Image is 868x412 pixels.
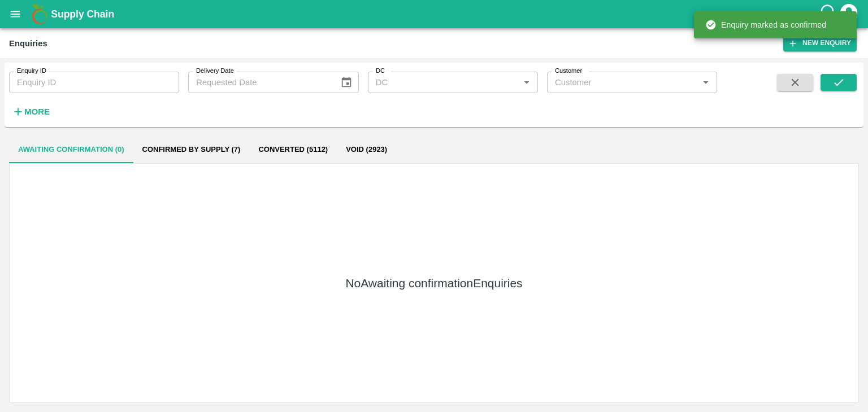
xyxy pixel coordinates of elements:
[17,67,46,76] label: Enquiry ID
[336,72,357,93] button: Choose date
[783,35,857,51] button: New Enquiry
[196,67,234,76] label: Delivery Date
[555,67,582,76] label: Customer
[698,75,713,90] button: Open
[519,75,534,90] button: Open
[24,107,50,116] strong: More
[705,15,826,35] div: Enquiry marked as confirmed
[550,75,695,90] input: Customer
[9,102,53,121] button: More
[9,72,179,93] input: Enquiry ID
[28,3,51,25] img: logo
[9,36,47,51] div: Enquiries
[345,275,522,291] h5: No Awaiting confirmation Enquiries
[819,4,839,24] div: customer-support
[376,67,385,76] label: DC
[371,75,516,90] input: DC
[249,136,337,163] button: Converted (5112)
[337,136,396,163] button: Void (2923)
[188,72,331,93] input: Requested Date
[51,6,819,22] a: Supply Chain
[2,1,28,27] button: open drawer
[133,136,250,163] button: Confirmed by supply (7)
[51,8,114,20] b: Supply Chain
[839,2,859,26] div: account of current user
[9,136,133,163] button: Awaiting confirmation (0)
